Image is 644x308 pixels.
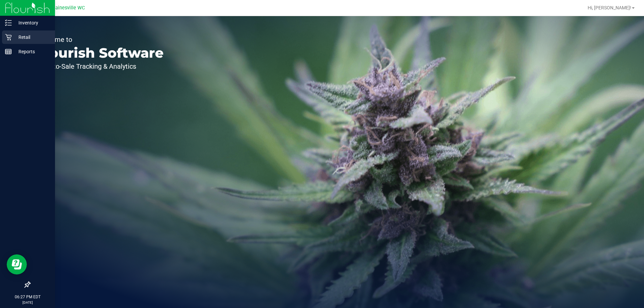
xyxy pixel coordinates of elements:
[588,5,631,10] span: Hi, [PERSON_NAME]!
[5,48,12,55] inline-svg: Reports
[36,36,164,43] p: Welcome to
[12,48,52,56] p: Reports
[3,300,52,305] p: [DATE]
[36,46,164,60] p: Flourish Software
[36,63,164,70] p: Seed-to-Sale Tracking & Analytics
[5,19,12,26] inline-svg: Inventory
[7,254,27,274] iframe: Resource center
[52,5,85,11] span: Gainesville WC
[5,34,12,41] inline-svg: Retail
[12,33,52,41] p: Retail
[3,294,52,300] p: 06:27 PM EDT
[12,19,52,27] p: Inventory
